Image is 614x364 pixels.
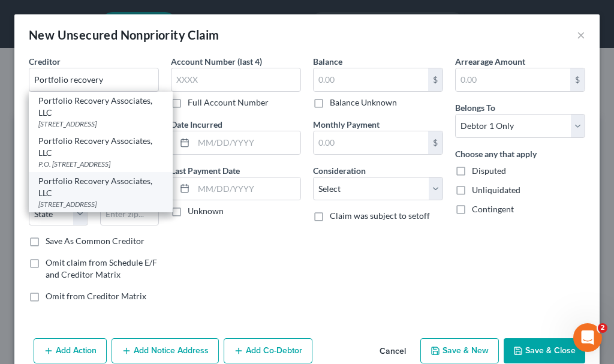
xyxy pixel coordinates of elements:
[330,97,397,109] label: Balance Unknown
[38,199,163,209] div: [STREET_ADDRESS]
[100,201,159,225] input: Enter zip...
[313,164,366,177] label: Consideration
[29,68,159,92] input: Search creditor by name...
[188,205,224,217] label: Unknown
[171,164,240,177] label: Last Payment Date
[29,56,61,67] span: Creditor
[34,338,107,363] button: Add Action
[46,291,146,301] span: Omit from Creditor Matrix
[573,323,602,352] iframe: Intercom live chat
[428,68,443,91] div: $
[428,131,443,154] div: $
[171,68,301,92] input: XXXX
[46,257,157,279] span: Omit claim from Schedule E/F and Creditor Matrix
[455,55,525,68] label: Arrearage Amount
[38,95,163,119] div: Portfolio Recovery Associates, LLC
[570,68,585,91] div: $
[577,28,585,42] button: ×
[330,210,430,221] span: Claim was subject to setoff
[313,55,342,68] label: Balance
[472,185,520,195] span: Unliquidated
[504,338,585,363] button: Save & Close
[38,175,163,199] div: Portfolio Recovery Associates, LLC
[472,204,514,214] span: Contingent
[314,131,428,154] input: 0.00
[455,148,537,160] label: Choose any that apply
[171,55,262,68] label: Account Number (last 4)
[188,97,269,109] label: Full Account Number
[38,159,163,169] div: P.O. [STREET_ADDRESS]
[29,26,219,43] div: New Unsecured Nonpriority Claim
[455,103,495,113] span: Belongs To
[420,338,499,363] button: Save & New
[313,118,380,131] label: Monthly Payment
[472,166,506,176] span: Disputed
[194,178,300,200] input: MM/DD/YYYY
[598,323,607,333] span: 2
[456,68,570,91] input: 0.00
[224,338,312,363] button: Add Co-Debtor
[370,339,416,363] button: Cancel
[38,135,163,159] div: Portfolio Recovery Associates, LLC
[38,119,163,129] div: [STREET_ADDRESS]
[171,118,222,131] label: Date Incurred
[46,235,145,247] label: Save As Common Creditor
[194,131,300,154] input: MM/DD/YYYY
[112,338,219,363] button: Add Notice Address
[314,68,428,91] input: 0.00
